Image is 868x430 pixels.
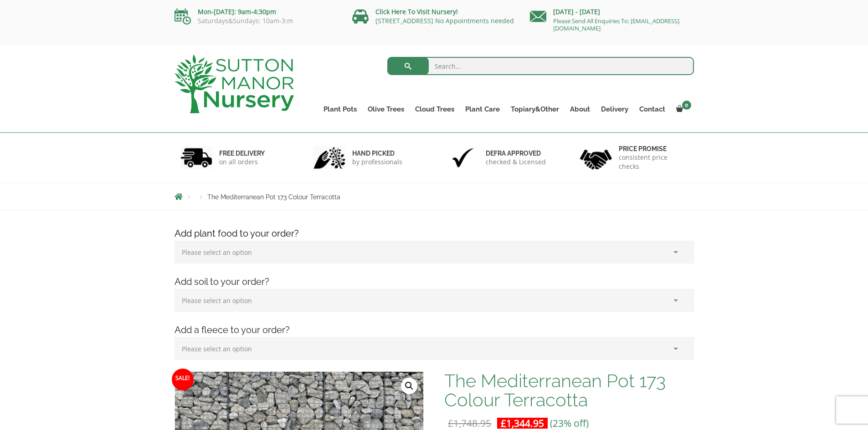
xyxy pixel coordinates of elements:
h4: Add soil to your order? [168,275,701,289]
p: consistent price checks [619,153,688,171]
h4: Add plant food to your order? [168,227,701,241]
h1: The Mediterranean Pot 173 Colour Terracotta [444,371,693,410]
img: 2.jpg [313,146,345,169]
p: checked & Licensed [486,157,546,167]
a: Cloud Trees [410,103,460,116]
p: [DATE] - [DATE] [530,6,694,17]
h6: Price promise [619,145,688,153]
a: Plant Pots [318,103,362,116]
p: on all orders [219,157,265,167]
a: Contact [634,103,671,116]
img: 4.jpg [580,144,612,172]
nav: Breadcrumbs [175,193,694,200]
h6: hand picked [352,149,402,157]
img: 1.jpg [180,146,212,169]
a: 0 [671,103,694,116]
img: 3.jpg [447,146,479,169]
a: About [565,103,596,116]
h6: Defra approved [486,149,546,157]
a: View full-screen image gallery [401,378,417,394]
a: Delivery [596,103,634,116]
bdi: 1,748.95 [448,417,491,430]
h6: FREE DELIVERY [219,149,265,157]
a: Plant Care [460,103,505,116]
bdi: 1,344.95 [501,417,544,430]
a: [STREET_ADDRESS] No Appointments needed [375,16,514,25]
a: Olive Trees [362,103,410,116]
span: 0 [682,101,691,110]
span: (23% off) [550,417,589,430]
a: Topiary&Other [505,103,565,116]
a: Please Send All Enquiries To: [EMAIL_ADDRESS][DOMAIN_NAME] [553,17,679,32]
span: £ [501,417,506,430]
p: by professionals [352,157,402,167]
a: Click Here To Visit Nursery! [375,7,458,16]
input: Search... [387,57,694,75]
h4: Add a fleece to your order? [168,323,701,337]
img: logo [175,55,294,113]
p: Saturdays&Sundays: 10am-3:m [175,17,339,25]
p: Mon-[DATE]: 9am-4:30pm [175,6,339,17]
span: Sale! [172,369,194,390]
span: £ [448,417,453,430]
span: The Mediterranean Pot 173 Colour Terracotta [207,193,340,201]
